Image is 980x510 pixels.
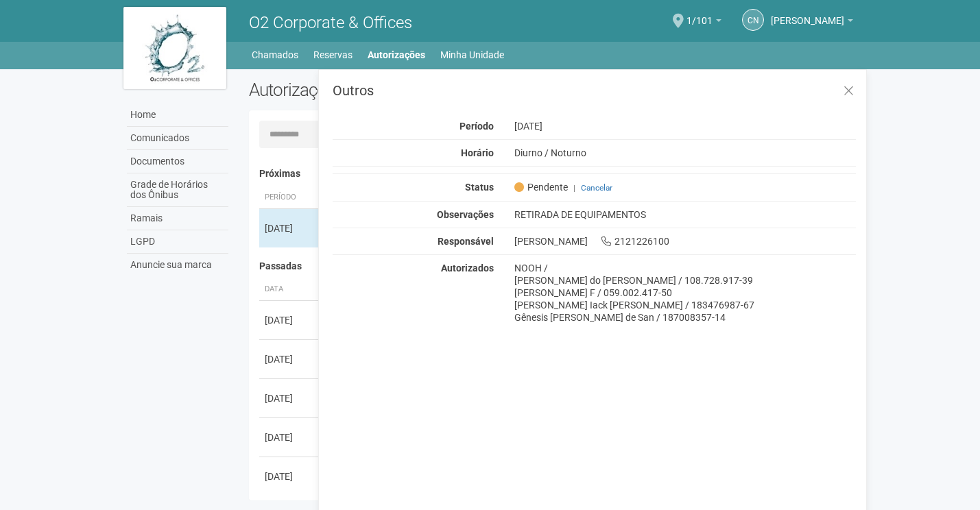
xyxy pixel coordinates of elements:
div: Diurno / Noturno [504,147,867,159]
div: [PERSON_NAME] F / 059.002.417-50 [514,287,857,299]
div: NOOH / [514,262,857,274]
span: CELIA NASCIMENTO [771,2,844,26]
strong: Responsável [438,236,494,247]
a: LGPD [127,230,228,254]
th: Data [259,278,321,301]
a: Documentos [127,150,228,173]
span: | [573,183,575,193]
div: [DATE] [265,352,315,366]
strong: Status [465,182,494,193]
a: Comunicados [127,127,228,150]
h4: Próximas [259,169,847,179]
div: [DATE] [265,430,315,444]
strong: Período [459,121,494,132]
div: [DATE] [504,120,867,132]
a: 1/101 [686,17,721,28]
a: Reservas [313,45,352,64]
a: Cancelar [581,183,612,193]
a: Grade de Horários dos Ônibus [127,173,228,207]
a: Autorizações [368,45,425,64]
div: [PERSON_NAME] do [PERSON_NAME] / 108.728.917-39 [514,274,857,287]
div: [DATE] [265,470,315,483]
div: [PERSON_NAME] 2121226100 [504,235,867,247]
img: logo.jpg [123,7,226,89]
h2: Autorizações [249,80,542,100]
h4: Passadas [259,261,847,271]
h3: Outros [333,84,856,97]
div: Gênesis [PERSON_NAME] de San / 187008357-14 [514,311,857,324]
a: Chamados [252,45,298,64]
span: Pendente [514,181,568,193]
th: Período [259,186,321,209]
a: Ramais [127,207,228,230]
a: Home [127,104,228,127]
div: [PERSON_NAME] Iack [PERSON_NAME] / 183476987-67 [514,299,857,311]
a: Anuncie sua marca [127,254,228,276]
span: O2 Corporate & Offices [249,13,412,32]
strong: Autorizados [441,263,494,274]
strong: Horário [461,147,494,158]
strong: Observações [437,209,494,220]
div: [DATE] [265,313,315,327]
div: RETIRADA DE EQUIPAMENTOS [504,208,867,221]
span: 1/101 [686,2,713,26]
a: CN [742,9,764,31]
div: [DATE] [265,391,315,405]
a: Minha Unidade [440,45,504,64]
div: [DATE] [265,221,315,235]
a: [PERSON_NAME] [771,17,853,28]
